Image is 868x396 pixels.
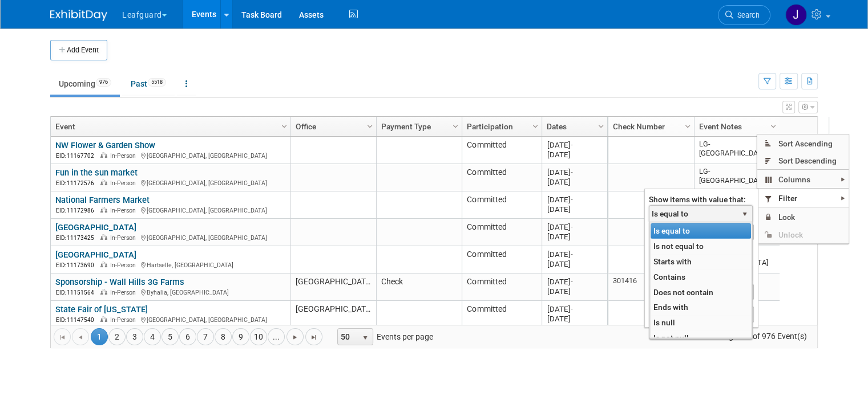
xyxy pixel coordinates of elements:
span: In-Person [110,179,139,187]
div: [DATE] [547,140,602,150]
a: Past5518 [122,73,175,95]
div: [GEOGRAPHIC_DATA], [GEOGRAPHIC_DATA] [55,315,285,324]
img: ExhibitDay [50,10,107,21]
div: [GEOGRAPHIC_DATA], [GEOGRAPHIC_DATA] [55,232,285,242]
a: Participation [467,117,534,136]
a: State Fair of [US_STATE] [55,304,148,315]
span: - [570,195,572,204]
span: EID: 11173690 [56,262,99,268]
span: In-Person [110,234,139,242]
div: [DATE] [547,287,602,296]
span: 976 [96,78,111,87]
a: Column Settings [595,117,608,134]
a: 5 [162,328,179,345]
td: LG-[GEOGRAPHIC_DATA] [694,137,780,164]
img: In-Person Event [100,234,107,240]
img: In-Person Event [100,207,107,213]
div: [DATE] [547,150,602,160]
span: Go to the last page [309,333,318,342]
div: [DATE] [547,177,602,187]
a: Go to the next page [286,328,304,345]
div: [DATE] [547,259,602,269]
span: select [740,210,749,219]
div: [DATE] [547,314,602,324]
div: [GEOGRAPHIC_DATA], [GEOGRAPHIC_DATA] [55,205,285,215]
span: Filter [757,189,849,207]
a: Column Settings [364,117,377,134]
a: Upcoming976 [50,73,120,95]
span: Column Settings [531,122,540,131]
a: Dates [547,117,600,136]
a: 6 [179,328,196,345]
span: - [570,250,572,259]
li: Is null [651,315,751,330]
a: 2 [108,328,126,345]
span: Sort Descending [757,152,849,170]
td: Committed [462,273,542,301]
span: Column Settings [683,122,692,131]
span: - [570,168,572,177]
span: Go to the previous page [76,333,85,342]
span: Column Settings [769,122,778,131]
td: 301416 [608,273,694,301]
span: EID: 11151564 [56,289,99,296]
a: [GEOGRAPHIC_DATA] [55,250,136,260]
span: In-Person [110,207,139,214]
span: EID: 11147540 [56,317,99,323]
a: Column Settings [278,117,291,134]
a: NW Flower & Garden Show [55,140,155,150]
span: - [570,305,572,313]
button: Add Event [50,40,107,60]
div: [DATE] [547,304,602,314]
div: [DATE] [547,277,602,287]
span: Column Settings [280,122,289,131]
span: In-Person [110,262,139,269]
a: Search [718,5,770,25]
li: Ends with [651,300,751,315]
span: - [570,223,572,231]
span: 5518 [148,78,166,87]
a: Event [55,117,283,136]
span: EID: 11167702 [56,153,99,159]
td: Committed [462,164,542,191]
div: Hartselle, [GEOGRAPHIC_DATA] [55,260,285,270]
a: Sponsorship - Wall Hills 3G Farms [55,277,184,287]
a: Column Settings [450,117,462,134]
span: In-Person [110,152,139,160]
span: Column Settings [365,122,374,131]
span: Search [733,11,760,19]
a: Check Number [613,117,687,136]
div: [DATE] [547,232,602,242]
span: Events per page [323,328,445,345]
a: Column Settings [682,117,695,134]
div: [DATE] [547,168,602,177]
span: In-Person [110,289,139,296]
img: In-Person Event [100,289,107,295]
span: Showing 1-50 of 976 Event(s) [692,328,817,344]
span: In-Person [110,316,139,324]
span: EID: 11172986 [56,207,99,214]
span: - [570,277,572,286]
img: Jonathan Zargo [785,4,807,26]
a: 7 [197,328,214,345]
span: Column Settings [596,122,605,131]
a: Column Settings [768,117,780,134]
div: [DATE] [547,250,602,259]
span: 50 [338,329,357,345]
td: [GEOGRAPHIC_DATA] [290,273,376,301]
a: Office [296,117,369,136]
div: [DATE] [547,222,602,232]
li: Is equal to [651,223,751,239]
img: In-Person Event [100,179,107,185]
a: 8 [215,328,232,345]
a: Payment Type [381,117,454,136]
td: Committed [462,191,542,219]
a: 9 [232,328,249,345]
span: Columns [757,170,849,188]
a: 4 [144,328,161,345]
td: [GEOGRAPHIC_DATA] [290,301,376,328]
span: Sort Ascending [757,134,849,152]
a: ... [268,328,285,345]
td: Committed [462,219,542,246]
img: In-Person Event [100,316,107,322]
